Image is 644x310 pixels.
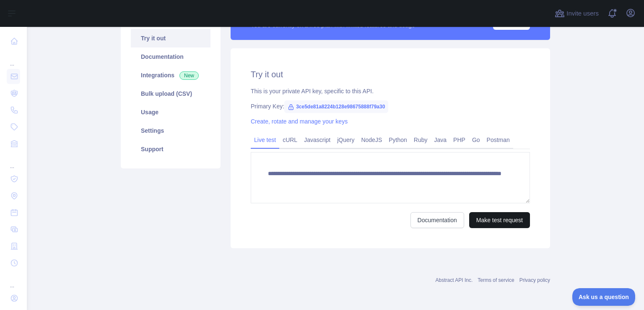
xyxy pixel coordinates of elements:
div: ... [7,153,20,170]
span: Invite users [566,9,599,18]
div: Primary Key: [251,102,530,110]
a: Integrations New [131,66,210,84]
a: Go [469,133,483,147]
a: Support [131,140,210,158]
a: Python [385,133,410,147]
a: Java [431,133,450,147]
a: Postman [483,133,513,147]
a: Ruby [410,133,431,147]
span: 3ce5de81a8224b128e98675888f79a30 [284,100,388,113]
a: Try it out [131,29,210,47]
a: Documentation [131,47,210,66]
a: NodeJS [358,133,385,147]
button: Invite users [553,7,600,20]
div: ... [7,50,20,67]
a: Privacy policy [519,277,550,283]
button: Make test request [469,212,530,228]
a: Usage [131,103,210,121]
div: This is your private API key, specific to this API. [251,87,530,95]
span: New [179,71,199,80]
a: PHP [450,133,469,147]
h2: Try it out [251,68,530,80]
a: Javascript [301,133,334,147]
a: Terms of service [478,277,514,283]
a: Documentation [410,212,464,228]
div: ... [7,272,20,289]
a: Bulk upload (CSV) [131,84,210,103]
a: Create, rotate and manage your keys [251,118,348,125]
a: Settings [131,121,210,140]
a: Abstract API Inc. [436,277,473,283]
a: jQuery [334,133,358,147]
a: Live test [251,133,279,147]
a: cURL [279,133,301,147]
iframe: Toggle Customer Support [572,288,636,306]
